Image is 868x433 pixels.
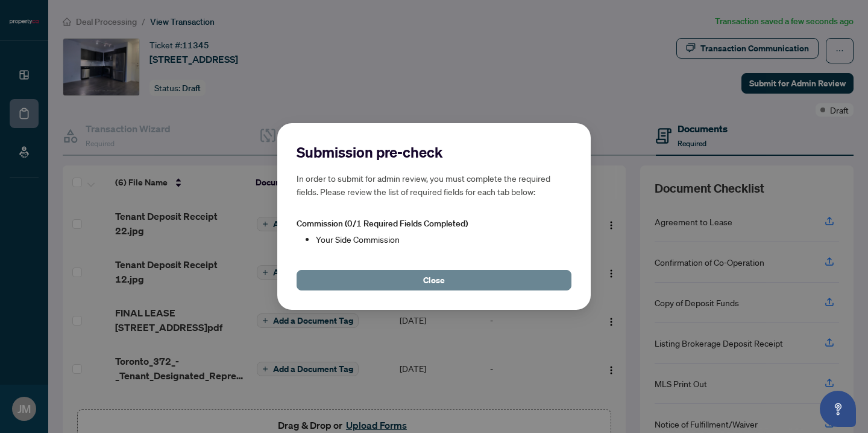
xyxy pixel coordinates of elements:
span: Commission (0/1 Required Fields Completed) [297,218,468,229]
li: Your Side Commission [316,233,571,246]
button: Open asap [820,391,856,427]
h5: In order to submit for admin review, you must complete the required fields. Please review the lis... [297,172,571,198]
button: Close [297,270,571,290]
h2: Submission pre-check [297,143,571,162]
span: Close [423,271,445,290]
